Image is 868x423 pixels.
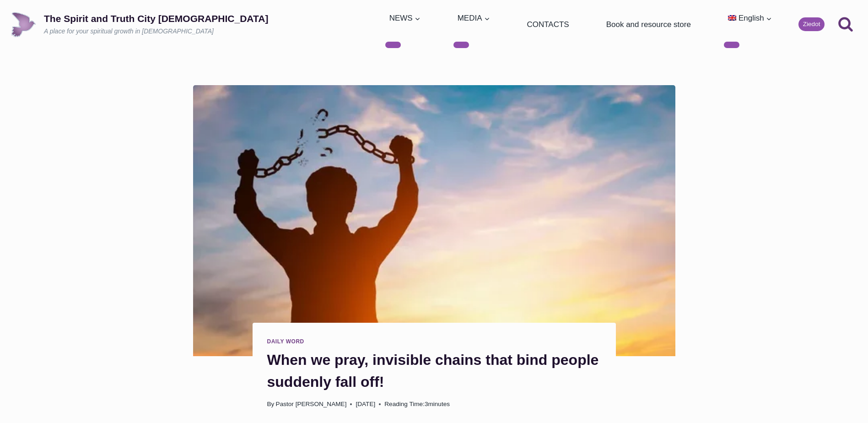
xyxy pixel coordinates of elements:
span: English [739,14,764,22]
span: NEWS [389,12,421,24]
a: Pastor [PERSON_NAME] [276,401,347,407]
span: Reading Time: [384,401,425,407]
p: The Spirit and Truth City [DEMOGRAPHIC_DATA] [44,13,268,24]
button: View Search Form [834,13,857,36]
span: MEDIA [458,12,490,24]
time: [DATE] [356,399,375,409]
a: CONTACTS [523,6,573,43]
a: Ziedot [798,17,825,31]
img: Draudze Gars un Patiesība [11,12,36,37]
button: Child menu of NEWS [385,42,401,48]
a: The Spirit and Truth City [DEMOGRAPHIC_DATA]A place for your spiritual growth in [DEMOGRAPHIC_DATA] [11,12,268,37]
button: Child menu of MEDIA [453,42,469,48]
button: Child menu [724,42,739,48]
a: Book and resource store [602,6,695,43]
p: A place for your spiritual growth in [DEMOGRAPHIC_DATA] [44,27,268,36]
span: 3 [384,399,450,409]
span: minutes [428,401,450,407]
a: Daily Word [267,338,304,345]
span: By [267,399,275,409]
h1: When we pray, invisible chains that bind people suddenly fall off! [267,349,601,393]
